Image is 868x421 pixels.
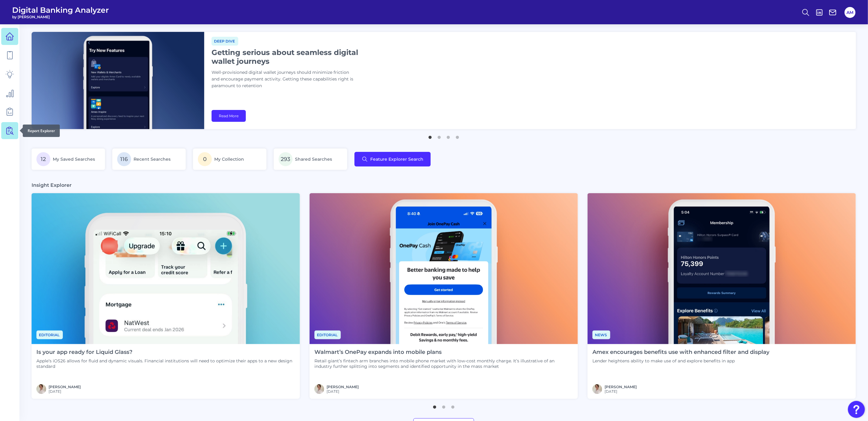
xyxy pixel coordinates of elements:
button: Feature Explorer Search [354,152,431,166]
a: News [592,332,610,337]
img: Editorial - Phone Zoom In.png [32,193,300,344]
span: Recent Searches [134,156,171,162]
a: 116Recent Searches [112,149,186,170]
a: [PERSON_NAME] [49,385,81,389]
span: Deep dive [212,37,238,46]
button: 1 [427,133,433,139]
span: Feature Explorer Search [370,157,423,162]
span: 12 [36,152,50,166]
a: Deep dive [212,38,238,44]
button: 3 [445,133,451,139]
span: My Collection [214,156,244,162]
span: by [PERSON_NAME] [12,15,109,19]
img: News - Phone (4).png [588,193,856,344]
h4: Amex encourages benefits use with enhanced filter and display [592,349,769,356]
span: [DATE] [49,389,81,394]
button: 2 [436,133,442,139]
span: 293 [279,152,293,166]
span: Shared Searches [295,156,332,162]
img: MIchael McCaw [592,384,602,394]
span: Editorial [36,330,63,339]
a: Editorial [314,332,341,337]
span: 0 [198,152,212,166]
img: MIchael McCaw [36,384,46,394]
a: [PERSON_NAME] [327,385,359,389]
span: News [592,330,610,339]
button: Open Resource Center [848,401,865,418]
a: [PERSON_NAME] [605,385,637,389]
img: MIchael McCaw [314,384,324,394]
h4: Is your app ready for Liquid Glass? [36,349,295,356]
img: bannerImg [32,32,204,129]
button: 4 [454,133,460,139]
h4: Walmart’s OnePay expands into mobile plans [314,349,573,356]
span: Digital Banking Analyzer [12,5,109,15]
a: 293Shared Searches [274,149,347,170]
a: 0My Collection [193,149,266,170]
p: Well-provisioned digital wallet journeys should minimize friction and encourage payment activity.... [212,69,363,89]
span: Editorial [314,330,341,339]
a: Editorial [36,332,63,337]
button: 1 [432,402,438,409]
a: Read More [212,110,246,122]
span: [DATE] [327,389,359,394]
h1: Getting serious about seamless digital wallet journeys [212,48,363,66]
p: Retail giant’s fintech arm branches into mobile phone market with low-cost monthly charge. It’s i... [314,358,573,369]
h3: Insight Explorer [32,182,72,188]
img: News - Phone (3).png [310,193,578,344]
span: My Saved Searches [53,156,95,162]
span: [DATE] [605,389,637,394]
p: Apple’s iOS26 allows for fluid and dynamic visuals. Financial institutions will need to optimize ... [36,358,295,369]
p: Lender heightens ability to make use of and explore benefits in app [592,358,769,364]
button: AM [845,7,856,18]
button: 2 [441,402,447,409]
div: Report Explorer [23,125,60,137]
a: 12My Saved Searches [32,149,105,170]
span: 116 [117,152,131,166]
button: 3 [450,402,456,409]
